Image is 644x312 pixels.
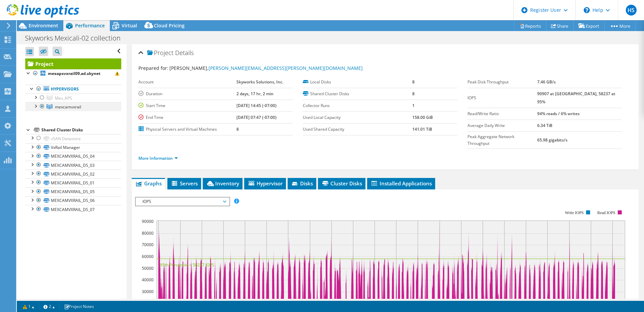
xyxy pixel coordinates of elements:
[48,71,100,76] b: mexapsvxrail09.ad.skynet
[25,85,121,94] a: Hypervisors
[412,79,415,85] b: 8
[514,21,546,31] a: Reports
[206,180,239,187] span: Inventory
[25,178,121,187] a: MEXCAMVXRAIL_DS_01
[597,210,615,215] text: Read IOPS
[41,126,121,134] div: Shared Cluster Disks
[138,114,237,121] label: End Time
[321,180,362,187] span: Cluster Disks
[142,265,154,271] text: 50000
[25,94,121,102] a: Mex_APS
[565,210,584,215] text: Write IOPS
[208,65,363,71] a: [PERSON_NAME][EMAIL_ADDRESS][PERSON_NAME][DOMAIN_NAME]
[142,230,154,236] text: 80000
[303,79,412,85] label: Local Disks
[25,152,121,161] a: MEXCAMVXRAIL_DS_04
[236,79,283,85] b: Skyworks Solutions, Inc.
[468,95,538,101] label: IOPS
[138,155,178,161] a: More Information
[138,65,168,71] label: Prepared for:
[142,218,154,224] text: 90000
[142,242,154,248] text: 70000
[175,49,194,57] span: Details
[135,180,162,187] span: Graphs
[626,5,637,16] span: HS
[537,137,568,143] b: 65.98 gigabits/s
[236,126,239,132] b: 8
[303,114,412,121] label: Used Local Capacity
[122,22,137,29] span: Virtual
[412,103,415,108] b: 1
[75,22,105,29] span: Performance
[573,21,605,31] a: Export
[25,102,121,111] a: mexcamvxrail
[25,58,121,69] a: Project
[18,302,39,311] a: 1
[303,90,412,97] label: Shared Cluster Disks
[138,90,237,97] label: Duration
[303,102,412,109] label: Collector Runs
[139,198,226,206] span: IOPS
[142,277,154,283] text: 40000
[25,170,121,178] a: MEXCAMVXRAIL_DS_02
[154,22,185,29] span: Cloud Pricing
[412,126,432,132] b: 141.01 TiB
[468,110,538,117] label: Read/Write Ratio
[25,196,121,205] a: MEXCAMVXRAIL_DS_06
[39,302,60,311] a: 2
[29,22,58,29] span: Environment
[604,21,636,31] a: More
[22,34,131,42] h1: Skyworks Mexicali-02 collection
[248,180,283,187] span: Hypervisor
[142,254,154,259] text: 60000
[546,21,574,31] a: Share
[303,126,412,133] label: Used Shared Capacity
[412,114,433,120] b: 158.00 GiB
[25,69,121,78] a: mexapsvxrail09.ad.skynet
[468,122,538,129] label: Average Daily Write
[59,302,99,311] a: Project Notes
[138,102,237,109] label: Start Time
[138,79,237,85] label: Account
[371,180,432,187] span: Installed Applications
[468,133,538,147] label: Peak Aggregate Network Throughput
[584,7,590,13] svg: \n
[25,134,121,143] a: vSAN Datastore
[537,111,580,116] b: 94% reads / 6% writes
[25,161,121,170] a: MEXCAMVXRAIL_DS_03
[468,79,538,85] label: Peak Disk Throughput
[537,79,556,85] b: 7.46 GB/s
[25,187,121,196] a: MEXCAMVXRAIL_DS_05
[147,50,173,56] span: Project
[142,289,154,294] text: 30000
[138,126,237,133] label: Physical Servers and Virtual Machines
[236,114,277,120] b: [DATE] 07:47 (-07:00)
[25,205,121,214] a: MEXCAMVXRAIL_DS_07
[537,91,615,105] b: 90907 at [GEOGRAPHIC_DATA], 58237 at 95%
[55,95,72,101] span: Mex_APS
[537,123,552,128] b: 6.34 TiB
[160,262,214,268] text: 95th Percentile = 58237 IOPS
[25,143,121,152] a: VxRail Manager
[412,91,415,97] b: 8
[236,91,273,97] b: 2 days, 17 hr, 2 min
[55,104,81,110] span: mexcamvxrail
[171,180,198,187] span: Servers
[169,65,363,71] span: [PERSON_NAME],
[291,180,313,187] span: Disks
[236,103,277,108] b: [DATE] 14:45 (-07:00)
